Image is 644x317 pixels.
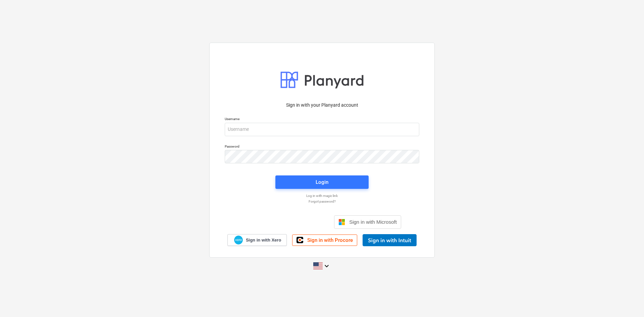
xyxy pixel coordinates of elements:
iframe: Sisselogimine Google'i nupu abil [239,215,332,229]
button: Login [275,175,369,189]
iframe: Chat Widget [610,285,644,317]
a: Log in with magic link [221,194,423,198]
a: Sign in with Xero [227,234,287,246]
p: Username [225,117,419,122]
button: Decline All [417,71,469,87]
button: Accept All [363,71,415,87]
p: Sign in with your Planyard account [225,102,419,109]
input: Username [225,123,419,136]
button: Cookies settings [309,71,361,87]
div: Cookie banner [165,11,479,97]
span: Sign in with Procore [307,237,353,243]
a: Sign in with Procore [292,234,357,246]
p: Password [225,144,419,150]
div: Login [316,178,328,187]
img: Microsoft logo [338,219,345,225]
p: This website stores cookies on your computer. These cookies are used to collect information about... [175,21,469,46]
p: If you decline, your information won’t be tracked when you visit this website. A single cookie wi... [175,50,469,67]
a: Forgot password? [221,199,423,204]
span: Sign in with Xero [246,237,281,243]
i: keyboard_arrow_down [323,262,331,270]
img: Xero logo [234,235,243,245]
span: Sign in with Microsoft [349,219,397,225]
